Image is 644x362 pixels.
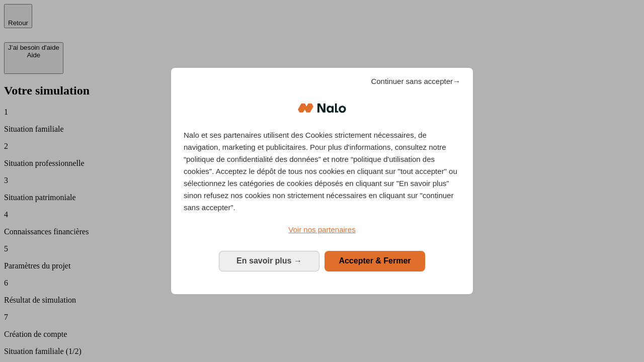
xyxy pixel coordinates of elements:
div: Bienvenue chez Nalo Gestion du consentement [171,68,473,294]
span: En savoir plus → [236,256,302,265]
button: Accepter & Fermer: Accepter notre traitement des données et fermer [325,251,425,271]
span: Accepter & Fermer [339,256,411,265]
span: Voir nos partenaires [288,225,355,234]
p: Nalo et ses partenaires utilisent des Cookies strictement nécessaires, de navigation, marketing e... [184,129,460,214]
button: En savoir plus: Configurer vos consentements [219,251,319,271]
img: Logo [298,93,346,123]
span: Continuer sans accepter→ [371,75,460,87]
a: Voir nos partenaires [184,224,460,236]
